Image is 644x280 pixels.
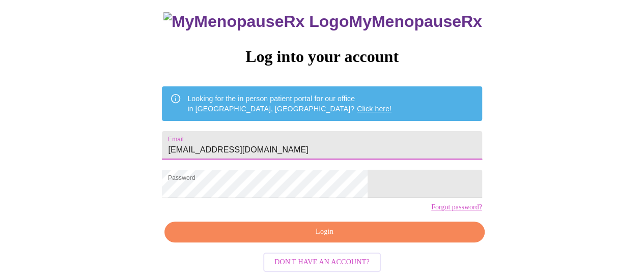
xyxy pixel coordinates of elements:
[187,89,391,118] div: Looking for the in person patient portal for our office in [GEOGRAPHIC_DATA], [GEOGRAPHIC_DATA]?
[176,226,472,238] span: Login
[261,257,383,266] a: Don't have an account?
[162,47,482,66] h3: Log into your account
[163,12,482,31] h3: MyMenopauseRx
[274,256,370,269] span: Don't have an account?
[163,12,349,31] img: MyMenopauseRx Logo
[164,222,484,242] button: Login
[357,105,391,113] a: Click here!
[263,253,381,272] button: Don't have an account?
[431,203,482,211] a: Forgot password?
